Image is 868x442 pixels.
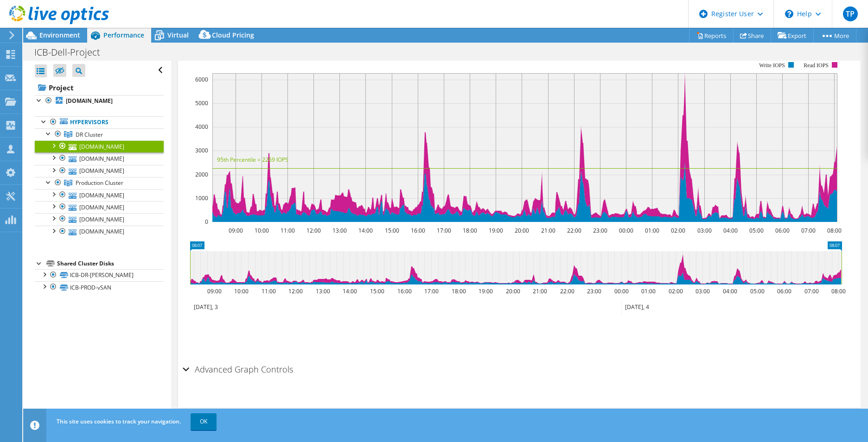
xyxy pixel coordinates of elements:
a: DR Cluster [35,128,164,140]
text: 3000 [195,146,208,154]
span: TP [843,6,858,21]
text: 20:00 [505,287,520,295]
text: 5000 [195,99,208,107]
text: 05:00 [749,227,763,234]
text: Write IOPS [759,62,785,69]
text: 07:00 [804,287,818,295]
text: 22:00 [567,227,581,234]
text: 17:00 [436,227,451,234]
text: 95th Percentile = 2269 IOPS [217,156,288,164]
a: Export [771,28,814,43]
text: 14:00 [358,227,372,234]
a: [DOMAIN_NAME] [35,226,164,238]
span: DR Cluster [76,131,103,139]
text: 0 [205,218,208,226]
text: 03:00 [697,227,711,234]
text: 21:00 [532,287,547,295]
a: OK [191,413,217,430]
span: Cloud Pricing [212,31,254,39]
a: ICB-PROD-vSAN [35,281,164,293]
text: 01:00 [645,227,659,234]
text: 09:00 [228,227,243,234]
span: Production Cluster [76,179,123,187]
text: 13:00 [315,287,330,295]
a: Project [35,80,164,95]
text: 14:00 [342,287,357,295]
a: [DOMAIN_NAME] [35,189,164,201]
text: 10:00 [234,287,248,295]
span: Environment [39,31,80,39]
text: 12:00 [306,227,320,234]
text: 11:00 [280,227,294,234]
span: Virtual [167,31,189,39]
text: 06:00 [777,287,791,295]
text: 19:00 [478,287,492,295]
text: 12:00 [288,287,302,295]
a: [DOMAIN_NAME] [35,140,164,152]
text: 2000 [195,170,208,178]
text: 05:00 [750,287,764,295]
text: 15:00 [384,227,399,234]
b: [DOMAIN_NAME] [66,97,113,105]
text: 08:00 [831,287,845,295]
text: 09:00 [207,287,221,295]
text: 03:00 [695,287,709,295]
a: [DOMAIN_NAME] [35,95,164,107]
text: 01:00 [641,287,655,295]
text: 13:00 [332,227,346,234]
text: 22:00 [560,287,574,295]
text: 06:00 [775,227,789,234]
svg: \n [785,10,793,18]
text: 21:00 [541,227,555,234]
text: 11:00 [261,287,275,295]
span: This site uses cookies to track your navigation. [57,417,181,425]
h2: Advanced Graph Controls [183,360,293,379]
a: Share [733,28,771,43]
a: [DOMAIN_NAME] [35,152,164,164]
text: 23:00 [593,227,607,234]
text: 15:00 [370,287,384,295]
text: 20:00 [514,227,529,234]
text: 1000 [195,194,208,202]
a: [DOMAIN_NAME] [35,213,164,225]
text: 02:00 [670,227,685,234]
text: 04:00 [722,287,737,295]
a: [DOMAIN_NAME] [35,165,164,177]
text: 16:00 [397,287,411,295]
text: 4000 [195,123,208,131]
text: 23:00 [587,287,601,295]
div: Shared Cluster Disks [57,258,164,269]
a: Production Cluster [35,177,164,189]
a: [DOMAIN_NAME] [35,201,164,213]
text: 04:00 [723,227,737,234]
a: ICB-DR-[PERSON_NAME] [35,269,164,281]
text: 10:00 [254,227,268,234]
text: 00:00 [619,227,633,234]
text: 18:00 [451,287,466,295]
text: 07:00 [801,227,815,234]
text: 18:00 [462,227,477,234]
text: 17:00 [424,287,438,295]
text: 16:00 [410,227,425,234]
text: Read IOPS [804,62,829,69]
text: 00:00 [614,287,628,295]
a: More [813,28,856,43]
text: 08:00 [827,227,841,234]
text: 02:00 [668,287,683,295]
a: Hypervisors [35,116,164,128]
text: 6000 [195,76,208,83]
a: Reports [689,28,734,43]
h1: ICB-Dell-Project [30,47,115,57]
span: Performance [103,31,144,39]
text: 19:00 [488,227,503,234]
